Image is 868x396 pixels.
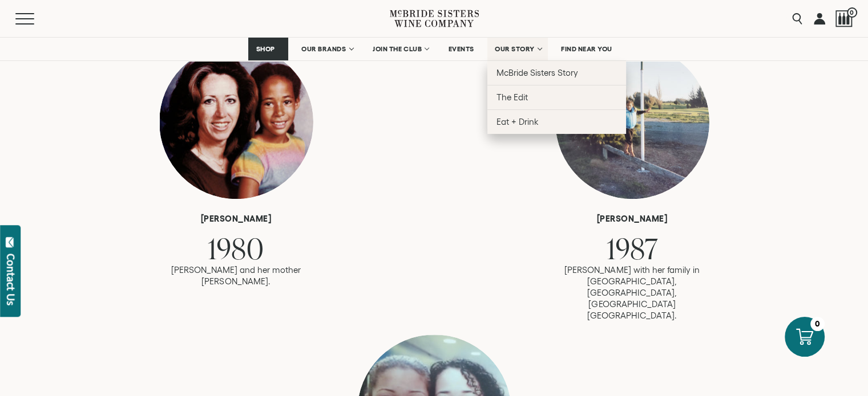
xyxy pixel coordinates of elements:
[561,45,612,53] span: FIND NEAR YOU
[449,45,474,53] span: EVENTS
[496,92,528,102] span: The Edit
[301,45,346,53] span: OUR BRANDS
[208,228,264,268] span: 1980
[365,38,435,60] a: JOIN THE CLUB
[487,38,548,60] a: OUR STORY
[256,45,275,53] span: SHOP
[810,317,825,331] div: 0
[554,38,620,60] a: FIND NEAR YOU
[495,45,535,53] span: OUR STORY
[373,45,422,53] span: JOIN THE CLUB
[487,85,626,109] a: The Edit
[547,264,718,321] p: [PERSON_NAME] with her family in [GEOGRAPHIC_DATA], [GEOGRAPHIC_DATA], [GEOGRAPHIC_DATA] [GEOGRAP...
[847,7,857,18] span: 0
[151,264,322,287] p: [PERSON_NAME] and her mother [PERSON_NAME].
[441,38,482,60] a: EVENTS
[496,68,578,77] span: McBride Sisters Story
[5,254,17,305] div: Contact Us
[496,117,539,126] span: Eat + Drink
[151,214,322,224] h6: [PERSON_NAME]
[15,13,56,25] button: Mobile Menu Trigger
[248,38,288,60] a: SHOP
[607,228,658,268] span: 1987
[547,214,718,224] h6: [PERSON_NAME]
[487,60,626,85] a: McBride Sisters Story
[487,109,626,134] a: Eat + Drink
[294,38,360,60] a: OUR BRANDS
